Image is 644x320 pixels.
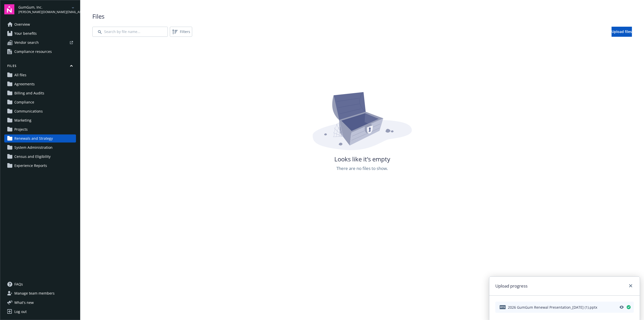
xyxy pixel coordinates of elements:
span: Filters [171,28,191,36]
span: 2026 GumGum Renewal Presentation_[DATE] (1).pptx [508,305,597,310]
a: FAQs [4,280,76,288]
a: Agreements [4,80,76,88]
a: Renewals and Strategy [4,134,76,143]
a: System Administration [4,144,76,152]
a: arrowDropDown [70,5,76,11]
a: Compliance [4,98,76,106]
a: Manage team members [4,289,76,297]
a: Overview [4,20,76,28]
button: Files [4,64,76,70]
span: Your benefits [14,29,37,38]
span: Manage team members [14,289,55,297]
span: Overview [14,20,30,28]
span: Compliance resources [14,48,52,56]
span: Files [92,12,632,21]
span: pptx [500,305,506,309]
span: Upload files [612,29,632,34]
a: Census and Eligibility [4,153,76,161]
span: Billing and Audits [14,89,44,97]
span: Projects [14,125,28,133]
a: Communications [4,107,76,115]
span: Marketing [14,116,31,124]
button: GumGum, Inc.[PERSON_NAME][DOMAIN_NAME][EMAIL_ADDRESS][DOMAIN_NAME]arrowDropDown [18,4,76,14]
span: All files [14,71,26,79]
a: Billing and Audits [4,89,76,97]
span: Filters [180,29,190,34]
span: What ' s new [14,300,34,305]
span: There are no files to show. [336,165,388,172]
span: FAQs [14,280,23,288]
input: Search by file name... [92,27,168,37]
button: Filters [170,27,192,37]
span: Vendor search [14,39,39,47]
span: Experience Reports [14,162,47,170]
a: Preview [618,303,626,311]
span: GumGum, Inc. [18,5,70,10]
a: All files [4,71,76,79]
span: [PERSON_NAME][DOMAIN_NAME][EMAIL_ADDRESS][DOMAIN_NAME] [18,10,70,14]
a: Vendor search [4,39,76,47]
a: Experience Reports [4,162,76,170]
span: Renewals and Strategy [14,134,53,143]
a: Projects [4,125,76,133]
span: Compliance [14,98,34,106]
img: navigator-logo.svg [4,4,14,14]
span: Agreements [14,80,35,88]
a: Marketing [4,116,76,124]
div: Log out [14,308,27,316]
a: Your benefits [4,29,76,38]
a: Compliance resources [4,48,76,56]
span: Looks like it’s empty [334,155,390,163]
a: Upload files [612,27,632,37]
a: close [628,283,634,289]
button: What's new [4,300,42,305]
span: System Administration [14,144,53,152]
h1: Upload progress [495,283,528,289]
span: Census and Eligibility [14,153,51,161]
span: Communications [14,107,43,115]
